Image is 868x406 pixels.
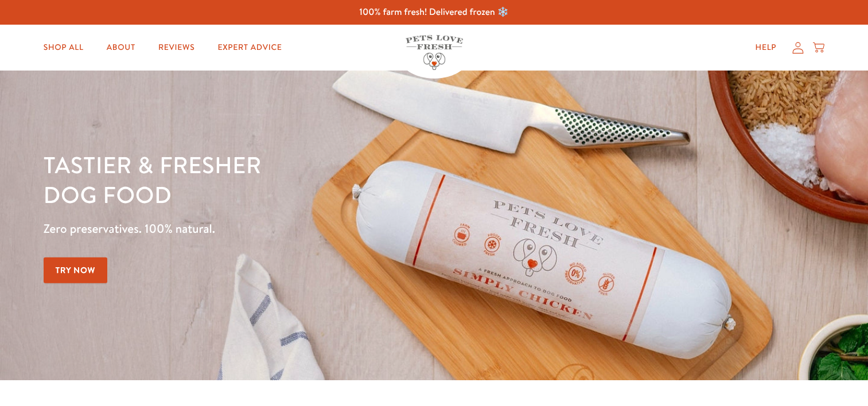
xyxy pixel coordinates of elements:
a: About [98,36,145,59]
a: Shop All [34,36,93,59]
h1: Tastier & fresher dog food [44,150,565,209]
a: Reviews [149,36,204,59]
a: Help [746,36,786,59]
a: Expert Advice [208,36,291,59]
a: Try Now [44,257,108,283]
img: Pets Love Fresh [406,35,463,70]
p: Zero preservatives. 100% natural. [44,218,565,239]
